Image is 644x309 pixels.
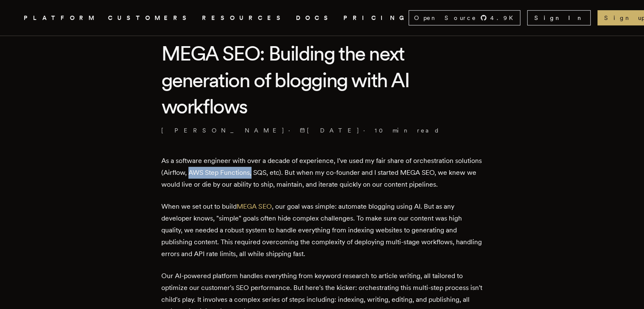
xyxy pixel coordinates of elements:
[490,14,518,22] span: 4.9 K
[375,126,440,135] span: 10 min read
[527,10,591,25] a: Sign In
[161,201,483,260] p: When we set out to build , our goal was simple: automate blogging using AI. But as any developer ...
[24,13,98,23] button: PLATFORM
[161,40,483,119] h1: MEGA SEO: Building the next generation of blogging with AI workflows
[161,126,483,135] p: · ·
[237,202,272,210] a: MEGA SEO
[300,126,360,135] span: [DATE]
[202,13,286,23] button: RESOURCES
[343,13,409,23] a: PRICING
[296,13,333,23] a: DOCS
[108,13,192,23] a: CUSTOMERS
[161,126,285,135] a: [PERSON_NAME]
[161,155,483,190] p: As a software engineer with over a decade of experience, I've used my fair share of orchestration...
[414,14,477,22] span: Open Source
